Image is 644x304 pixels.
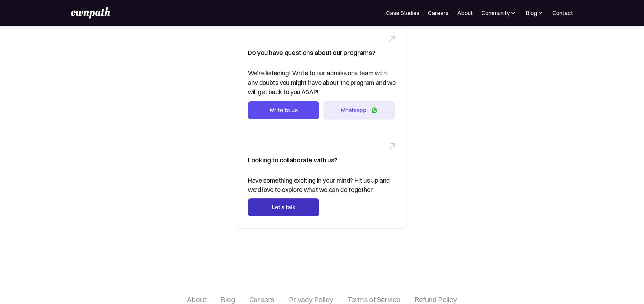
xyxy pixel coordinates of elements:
[386,9,419,17] a: Case Studies
[414,295,457,304] a: Refund Policy
[248,69,396,97] div: We're listening! Write to our admissions team with any doubts you might have about the program an...
[289,295,333,304] a: Privacy Policy
[221,295,235,304] a: Blog
[323,101,395,119] a: Whatsapp
[341,107,366,113] div: Whatsapp
[187,295,206,304] a: About
[248,198,319,216] a: Let's talk
[248,47,375,59] div: Do you have questions about our programs?
[457,9,473,17] a: About
[249,295,275,304] a: Careers
[428,9,449,17] a: Careers
[248,176,396,195] div: Have something exciting in your mind? Hit us up and we'd love to explore what we can do together.
[481,9,517,17] div: Community
[552,9,573,17] a: Contact
[526,9,537,17] div: Blog
[481,9,510,17] div: Community
[525,9,544,17] div: Blog
[371,107,378,113] img: Whatsapp logo
[347,295,400,304] a: Terms of Service
[248,101,319,119] a: Write to us
[248,154,337,166] div: Looking to collaborate with us?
